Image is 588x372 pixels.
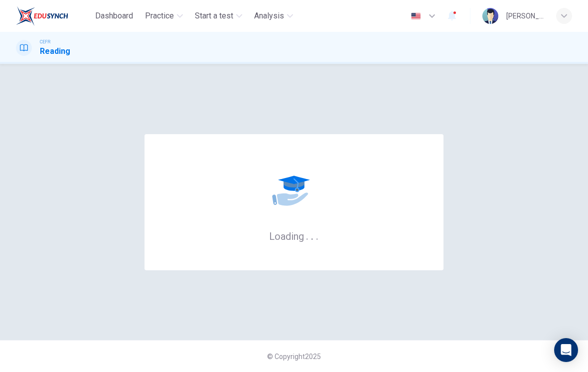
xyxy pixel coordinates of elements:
span: © Copyright 2025 [267,353,321,361]
h1: Reading [40,45,70,57]
span: Dashboard [95,10,133,22]
div: [PERSON_NAME] [PERSON_NAME] [PERSON_NAME] [506,10,544,22]
button: Start a test [191,7,246,25]
span: Start a test [195,10,233,22]
img: Profile picture [482,8,498,24]
span: CEFR [40,38,50,45]
button: Practice [141,7,187,25]
h6: . [310,227,314,243]
img: en [410,12,422,20]
h6: Loading [269,229,319,242]
h6: . [315,227,319,243]
img: EduSynch logo [16,6,68,26]
div: Open Intercom Messenger [554,338,578,362]
h6: . [305,227,309,243]
span: Practice [145,10,174,22]
span: Analysis [254,10,284,22]
a: EduSynch logo [16,6,91,26]
button: Dashboard [91,7,137,25]
button: Analysis [250,7,297,25]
